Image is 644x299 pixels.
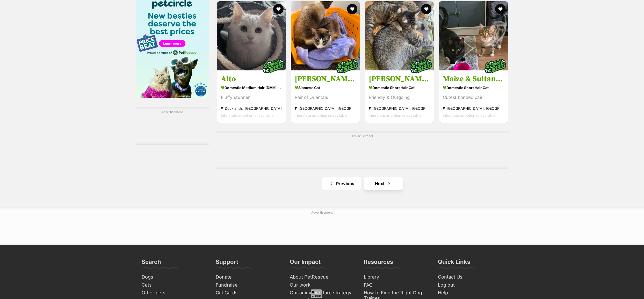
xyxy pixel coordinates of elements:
[362,281,431,289] a: FAQ
[217,1,286,70] img: Alto - Domestic Medium Hair (DMH) Cat
[295,105,356,112] strong: [GEOGRAPHIC_DATA], [GEOGRAPHIC_DATA]
[369,94,430,101] div: Friendly & Outgoing
[436,273,505,281] a: Contact Us
[443,84,504,91] strong: Domestic Short Hair Cat
[436,281,505,289] a: Log out
[140,273,208,281] a: Dogs
[369,113,421,118] span: Interstate adoption unavailable
[436,289,505,297] a: Help
[221,94,282,101] div: Fluffy stunner
[221,105,282,112] strong: Docklands, [GEOGRAPHIC_DATA]
[295,74,356,84] h3: [PERSON_NAME] & [PERSON_NAME]
[142,258,161,268] h3: Search
[290,258,321,268] h3: Our Impact
[421,4,431,14] button: favourite
[334,53,360,79] img: bonded besties
[140,281,208,289] a: Cats
[221,113,273,118] span: Interstate adoption unavailable
[369,74,430,84] h3: [PERSON_NAME] & [PERSON_NAME] - In [PERSON_NAME] care in [GEOGRAPHIC_DATA]
[443,74,504,84] h3: Maize & Sultana (Located [GEOGRAPHIC_DATA])
[295,94,356,101] div: Pair of Orientals
[295,113,347,118] span: Interstate adoption unavailable
[365,70,434,123] a: [PERSON_NAME] & [PERSON_NAME] - In [PERSON_NAME] care in [GEOGRAPHIC_DATA] Domestic Short Hair Ca...
[322,177,361,190] a: Previous page
[273,4,283,14] button: favourite
[408,53,434,79] img: bonded besties
[365,1,434,70] img: Liam & Lalo - In foster care in Ascot Vale - Domestic Short Hair Cat
[364,177,403,190] a: Next page
[443,94,504,101] div: Cutest bonded pair
[443,113,495,118] span: Interstate adoption unavailable
[443,105,504,112] strong: [GEOGRAPHIC_DATA], [GEOGRAPHIC_DATA]
[214,273,283,281] a: Donate
[438,258,470,268] h3: Quick Links
[369,105,430,112] strong: [GEOGRAPHIC_DATA], [GEOGRAPHIC_DATA]
[347,4,357,14] button: favourite
[288,289,357,297] a: Our animal welfare strategy
[295,84,356,91] strong: Siamese Cat
[291,1,360,70] img: Minnie & Oscar - Siamese Cat
[216,131,509,169] div: Advertisement
[364,258,393,268] h3: Resources
[136,107,209,145] div: Advertisement
[311,289,322,298] span: Close
[260,53,286,79] img: bonded besties
[216,258,238,268] h3: Support
[217,70,286,123] a: Alto Domestic Medium Hair (DMH) Cat Fluffy stunner Docklands, [GEOGRAPHIC_DATA] Interstate adopti...
[221,84,282,91] strong: Domestic Medium Hair (DMH) Cat
[369,84,430,91] strong: Domestic Short Hair Cat
[214,281,283,289] a: Fundraise
[482,53,508,79] img: bonded besties
[291,70,360,123] a: [PERSON_NAME] & [PERSON_NAME] Siamese Cat Pair of Orientals [GEOGRAPHIC_DATA], [GEOGRAPHIC_DATA] ...
[214,289,283,297] a: Gift Cards
[216,177,509,190] nav: Pagination
[439,70,508,123] a: Maize & Sultana (Located [GEOGRAPHIC_DATA]) Domestic Short Hair Cat Cutest bonded pair [GEOGRAPHI...
[288,273,357,281] a: About PetRescue
[140,289,208,297] a: Other pets
[439,1,508,70] img: Maize & Sultana (Located Wantirna) - Domestic Short Hair Cat
[221,74,282,84] h3: Alto
[362,273,431,281] a: Library
[495,4,505,14] button: favourite
[288,281,357,289] a: Our work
